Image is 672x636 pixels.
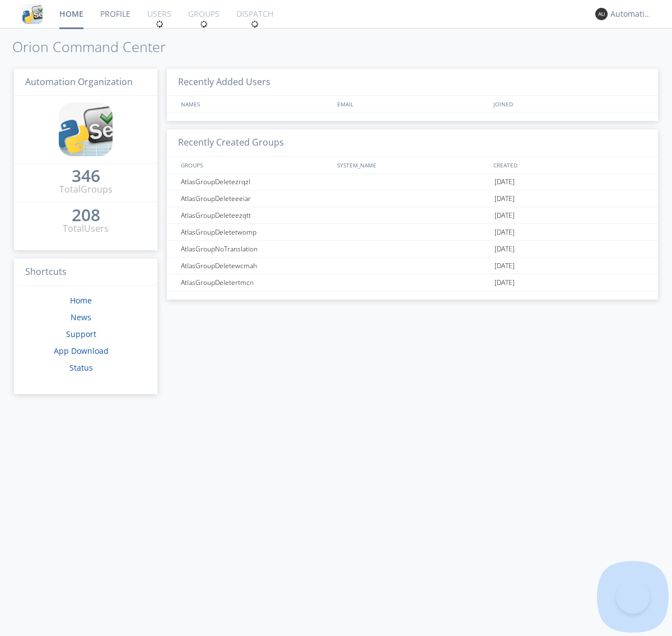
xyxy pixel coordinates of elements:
div: 208 [72,209,100,221]
img: cddb5a64eb264b2086981ab96f4c1ba7 [22,4,43,24]
div: AtlasGroupDeletezrqzl [178,174,333,190]
iframe: Toggle Customer Support [616,580,650,614]
div: AtlasGroupDeletertmcn [178,274,333,291]
a: AtlasGroupDeletewcmah[DATE] [167,258,658,274]
div: AtlasGroupDeleteeeiar [178,190,333,207]
a: AtlasGroupDeleteezqtt[DATE] [167,207,658,224]
span: [DATE] [494,207,515,224]
div: AtlasGroupDeleteezqtt [178,207,333,223]
a: AtlasGroupDeletetwomp[DATE] [167,224,658,241]
a: AtlasGroupNoTranslation[DATE] [167,241,658,258]
span: Automation Organization [25,76,133,88]
div: NAMES [178,96,332,112]
div: JOINED [491,96,647,112]
div: Total Users [63,222,109,235]
a: 346 [72,170,100,183]
img: spin.svg [251,20,259,28]
a: AtlasGroupDeleteeeiar[DATE] [167,190,658,207]
div: Automation+atlas0027 [610,8,652,20]
a: News [71,312,91,322]
span: [DATE] [494,274,515,291]
a: Status [69,362,93,373]
span: [DATE] [494,241,515,258]
div: AtlasGroupNoTranslation [178,241,333,257]
h3: Shortcuts [14,259,157,286]
img: 373638.png [595,8,608,20]
a: Home [70,295,92,306]
span: [DATE] [494,258,515,274]
div: EMAIL [334,96,491,112]
div: AtlasGroupDeletewcmah [178,258,333,274]
img: spin.svg [200,20,208,28]
span: [DATE] [494,224,515,241]
a: 208 [72,209,100,222]
div: 346 [72,170,100,181]
a: AtlasGroupDeletezrqzl[DATE] [167,174,658,190]
a: AtlasGroupDeletertmcn[DATE] [167,274,658,291]
div: Total Groups [59,183,113,196]
a: App Download [54,345,109,356]
img: cddb5a64eb264b2086981ab96f4c1ba7 [59,102,113,156]
span: [DATE] [494,174,515,190]
h3: Recently Added Users [167,69,658,96]
div: SYSTEM_NAME [334,157,491,173]
a: Support [66,329,96,339]
h3: Recently Created Groups [167,129,658,157]
div: GROUPS [178,157,332,173]
div: AtlasGroupDeletetwomp [178,224,333,240]
img: spin.svg [156,20,164,28]
span: [DATE] [494,190,515,207]
div: CREATED [491,157,647,173]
